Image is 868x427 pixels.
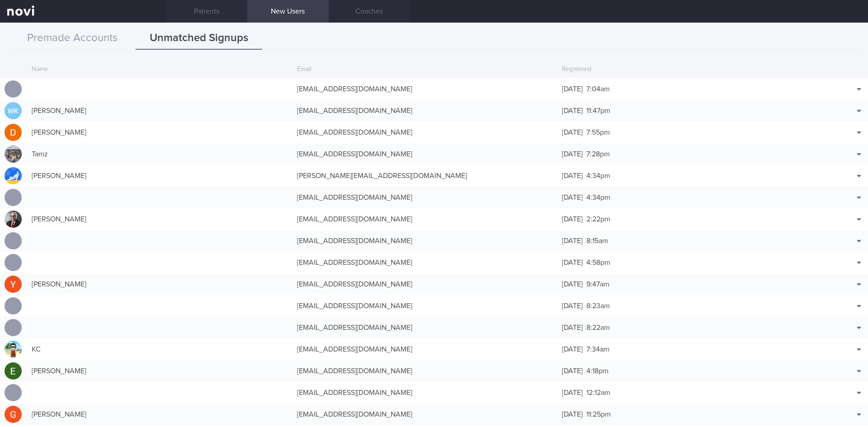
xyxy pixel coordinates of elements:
[292,61,558,78] div: Email
[586,346,609,353] span: 7:34am
[292,405,558,423] div: [EMAIL_ADDRESS][DOMAIN_NAME]
[562,411,583,418] span: [DATE]
[292,80,558,98] div: [EMAIL_ADDRESS][DOMAIN_NAME]
[9,27,136,50] button: Premade Accounts
[562,107,583,114] span: [DATE]
[562,216,583,223] span: [DATE]
[586,324,610,331] span: 8:22am
[27,210,292,228] div: [PERSON_NAME]
[27,275,292,293] div: [PERSON_NAME]
[292,253,558,272] div: [EMAIL_ADDRESS][DOMAIN_NAME]
[562,194,583,201] span: [DATE]
[5,102,22,120] div: WK
[562,324,583,331] span: [DATE]
[292,210,558,228] div: [EMAIL_ADDRESS][DOMAIN_NAME]
[562,129,583,136] span: [DATE]
[292,123,558,141] div: [EMAIL_ADDRESS][DOMAIN_NAME]
[586,411,611,418] span: 11:25pm
[562,172,583,179] span: [DATE]
[292,232,558,250] div: [EMAIL_ADDRESS][DOMAIN_NAME]
[586,259,610,266] span: 4:58pm
[27,362,292,380] div: [PERSON_NAME]
[562,346,583,353] span: [DATE]
[586,237,608,244] span: 8:15am
[562,389,583,396] span: [DATE]
[586,129,610,136] span: 7:55pm
[292,167,558,185] div: [PERSON_NAME][EMAIL_ADDRESS][DOMAIN_NAME]
[292,319,558,337] div: [EMAIL_ADDRESS][DOMAIN_NAME]
[586,172,610,179] span: 4:34pm
[562,237,583,244] span: [DATE]
[292,275,558,293] div: [EMAIL_ADDRESS][DOMAIN_NAME]
[27,61,292,78] div: Name
[586,150,610,158] span: 7:28pm
[586,281,609,288] span: 9:47am
[562,150,583,158] span: [DATE]
[562,85,583,93] span: [DATE]
[586,194,610,201] span: 4:34pm
[292,340,558,358] div: [EMAIL_ADDRESS][DOMAIN_NAME]
[586,85,610,93] span: 7:04am
[562,281,583,288] span: [DATE]
[586,302,610,310] span: 8:23am
[27,167,292,185] div: [PERSON_NAME]
[292,362,558,380] div: [EMAIL_ADDRESS][DOMAIN_NAME]
[27,123,292,141] div: [PERSON_NAME]
[292,145,558,163] div: [EMAIL_ADDRESS][DOMAIN_NAME]
[586,107,610,114] span: 11:47pm
[136,27,262,50] button: Unmatched Signups
[562,367,583,375] span: [DATE]
[292,297,558,315] div: [EMAIL_ADDRESS][DOMAIN_NAME]
[27,340,292,358] div: KC
[27,405,292,423] div: [PERSON_NAME]
[586,367,609,375] span: 4:18pm
[27,102,292,120] div: [PERSON_NAME]
[292,384,558,402] div: [EMAIL_ADDRESS][DOMAIN_NAME]
[557,61,823,78] div: Registered
[562,259,583,266] span: [DATE]
[586,389,610,396] span: 12:12am
[292,188,558,206] div: [EMAIL_ADDRESS][DOMAIN_NAME]
[27,145,292,163] div: Tamz
[292,102,558,120] div: [EMAIL_ADDRESS][DOMAIN_NAME]
[562,302,583,310] span: [DATE]
[586,216,610,223] span: 2:22pm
